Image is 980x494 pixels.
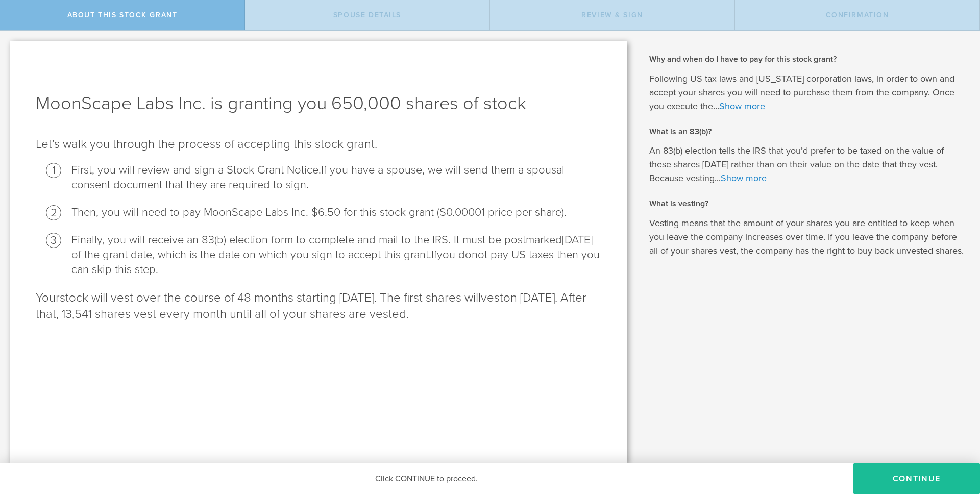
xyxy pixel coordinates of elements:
span: Confirmation [826,11,889,19]
li: First, you will review and sign a Stock Grant Notice. [71,163,601,192]
li: Then, you will need to pay MoonScape Labs Inc. $6.50 for this stock grant ($0.00001 price per sha... [71,205,601,220]
span: Review & Sign [581,11,643,19]
span: Spouse Details [333,11,401,19]
p: Following US tax laws and [US_STATE] corporation laws, in order to own and accept your shares you... [649,72,965,113]
button: CONTINUE [853,463,980,494]
span: Your [36,290,60,305]
h1: MoonScape Labs Inc. is granting you 650,000 shares of stock [36,91,601,116]
h2: Why and when do I have to pay for this stock grant? [649,54,965,65]
span: vest [481,290,503,305]
p: Let’s walk you through the process of accepting this stock grant . [36,136,601,153]
h2: What is an 83(b)? [649,126,965,137]
a: Show more [719,101,765,112]
p: An 83(b) election tells the IRS that you’d prefer to be taxed on the value of these shares [DATE]... [649,144,965,185]
p: stock will vest over the course of 48 months starting [DATE]. The first shares will on [DATE]. Af... [36,290,601,323]
p: Vesting means that the amount of your shares you are entitled to keep when you leave the company ... [649,216,965,258]
li: Finally, you will receive an 83(b) election form to complete and mail to the IRS . It must be pos... [71,233,601,277]
a: Show more [721,172,767,184]
span: About this stock grant [67,11,178,19]
span: you do [437,248,472,261]
h2: What is vesting? [649,198,965,209]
